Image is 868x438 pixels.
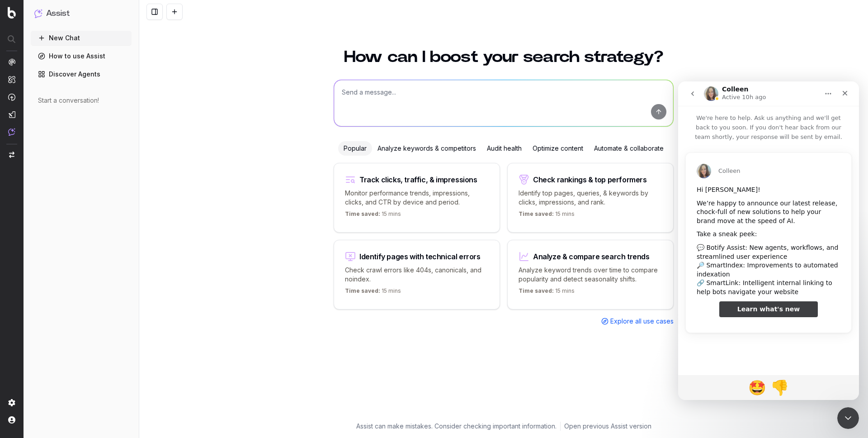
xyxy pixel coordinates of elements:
[527,141,589,156] div: Optimize content
[678,81,859,400] iframe: Intercom live chat
[345,210,380,217] span: Time saved:
[31,31,132,45] button: New Chat
[359,176,477,183] div: Track clicks, traffic, & impressions
[533,176,647,183] div: Check rankings & top performers
[31,67,132,81] a: Discover Agents
[8,128,15,136] img: Assist
[8,416,15,424] img: My account
[46,7,70,20] h1: Assist
[564,422,651,431] a: Open previous Assist version
[8,399,15,406] img: Setting
[345,210,401,221] p: 15 mins
[533,253,650,260] div: Analyze & compare search trends
[34,9,42,18] img: Assist
[8,93,15,101] img: Activation
[519,287,554,294] span: Time saved:
[519,210,554,217] span: Time saved:
[610,317,674,326] span: Explore all use cases
[345,189,489,207] p: Monitor performance trends, impressions, clicks, and CTR by device and period.
[519,287,575,298] p: 15 mins
[481,141,527,156] div: Audit health
[519,266,662,284] p: Analyze keyword trends over time to compare popularity and detect seasonality shifts.
[9,152,14,158] img: Switch project
[837,407,859,429] iframe: Intercom live chat
[519,210,575,221] p: 15 mins
[589,141,669,156] div: Automate & collaborate
[345,287,401,298] p: 15 mins
[345,266,489,284] p: Check crawl errors like 404s, canonicals, and noindex.
[359,253,481,260] div: Identify pages with technical errors
[8,7,16,19] img: Botify logo
[8,76,15,83] img: Intelligence
[372,141,481,156] div: Analyze keywords & competitors
[34,7,128,20] button: Assist
[356,422,557,431] p: Assist can make mistakes. Consider checking important information.
[38,96,124,105] div: Start a conversation!
[31,49,132,63] a: How to use Assist
[601,317,674,326] a: Explore all use cases
[345,287,380,294] span: Time saved:
[338,141,372,156] div: Popular
[8,111,15,118] img: Studio
[8,58,15,66] img: Analytics
[519,189,662,207] p: Identify top pages, queries, & keywords by clicks, impressions, and rank.
[334,49,674,65] h1: How can I boost your search strategy?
